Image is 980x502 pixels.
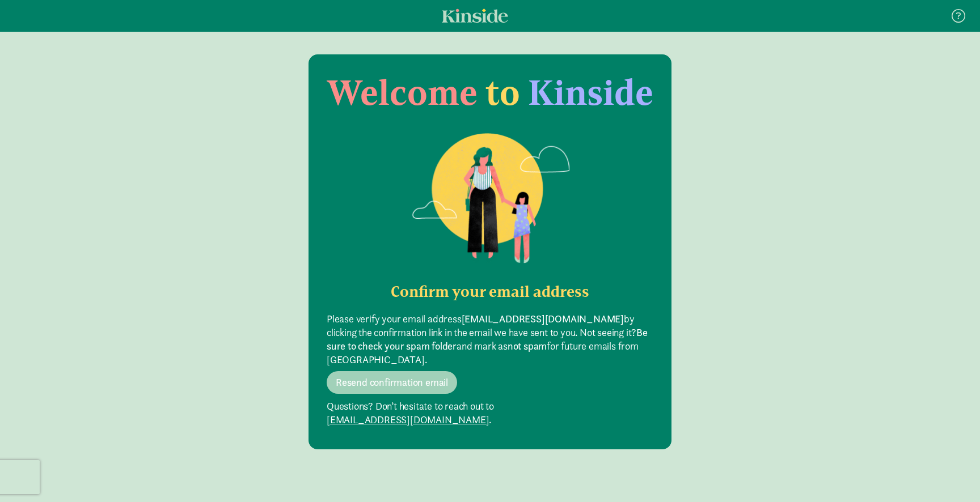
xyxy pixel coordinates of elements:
[508,339,547,352] b: not spam
[442,8,508,23] a: Kinside
[327,312,653,367] p: Please verify your email address by clicking the confirmation link in the email we have sent to y...
[327,371,457,394] button: Resend confirmation email
[327,413,489,427] a: [EMAIL_ADDRESS][DOMAIN_NAME]
[528,71,653,114] span: Kinside
[336,376,448,389] span: Resend confirmation email
[327,399,653,427] p: Questions? Don’t hesitate to reach out to .
[485,71,520,114] span: to
[327,283,653,301] h2: Confirm your email address
[462,312,624,325] b: [EMAIL_ADDRESS][DOMAIN_NAME]
[327,71,478,114] span: Welcome
[327,326,648,352] b: Be sure to check your spam folder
